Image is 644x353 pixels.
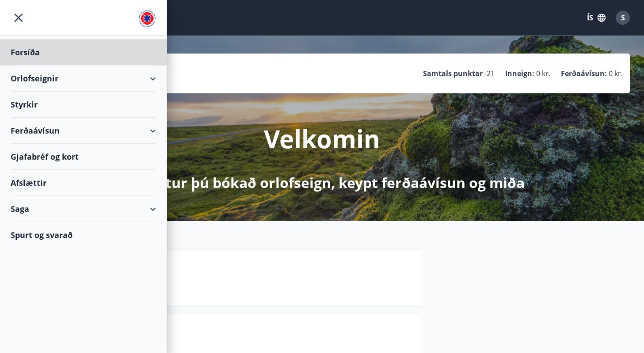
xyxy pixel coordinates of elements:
div: Forsíða [11,39,156,65]
div: Afslættir [11,170,156,196]
div: Spurt og svarað [11,222,156,248]
p: Hér getur þú bókað orlofseign, keypt ferðaávísun og miða [120,173,525,192]
button: S [612,7,633,28]
img: union_logo [138,10,156,27]
p: Inneign : [505,69,534,78]
p: Velkomin [264,122,380,155]
div: Gjafabréf og kort [11,144,156,170]
span: 0 kr. [609,69,623,78]
button: ÍS [582,10,610,26]
button: menu [11,10,27,26]
p: Næstu helgi [80,272,414,287]
span: S [621,13,625,23]
div: Styrkir [11,92,156,118]
p: Ferðaávísun : [561,69,607,78]
p: Samtals punktar [423,69,483,78]
div: Orlofseignir [11,65,156,92]
div: Ferðaávísun [11,118,156,144]
div: Saga [11,196,156,222]
p: Spurt og svarað [80,336,414,351]
span: -21 [484,69,495,78]
span: 0 kr. [536,69,550,78]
